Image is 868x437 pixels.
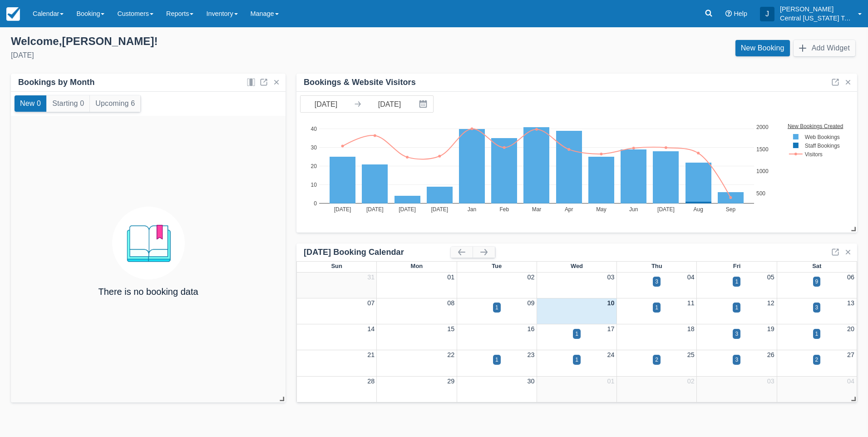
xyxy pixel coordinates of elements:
[112,207,185,279] img: booking.png
[651,263,662,269] span: Thu
[11,35,427,48] div: Welcome , [PERSON_NAME] !
[767,351,774,358] a: 26
[527,299,534,307] a: 09
[655,278,658,286] div: 3
[607,299,615,307] a: 10
[725,10,732,17] i: Help
[447,273,454,281] a: 01
[815,303,819,312] div: 3
[847,351,854,358] a: 27
[760,7,774,21] div: J
[735,303,738,312] div: 1
[364,96,415,112] input: End Date
[304,77,416,88] div: Bookings & Website Visitors
[47,95,89,112] button: Starting 0
[687,299,695,307] a: 11
[687,273,695,281] a: 04
[527,273,534,281] a: 02
[495,356,498,364] div: 1
[18,77,95,88] div: Bookings by Month
[789,123,844,129] text: New Bookings Created
[687,377,695,385] a: 02
[687,351,695,358] a: 25
[575,330,578,338] div: 1
[815,278,819,286] div: 9
[607,377,615,385] a: 01
[847,325,854,333] a: 20
[767,273,774,281] a: 05
[847,299,854,307] a: 13
[367,351,375,358] a: 21
[367,377,375,385] a: 28
[6,7,20,21] img: checkfront-main-nav-mini-logo.png
[655,356,658,364] div: 2
[447,351,454,358] a: 22
[735,40,790,56] a: New Booking
[734,10,747,17] span: Help
[687,325,695,333] a: 18
[655,303,658,312] div: 1
[98,287,198,297] h4: There is no booking data
[607,273,615,281] a: 03
[767,325,774,333] a: 19
[495,303,498,312] div: 1
[527,351,534,358] a: 23
[492,263,502,269] span: Tue
[527,377,534,385] a: 30
[815,356,819,364] div: 2
[11,50,427,61] div: [DATE]
[447,299,454,307] a: 08
[575,356,578,364] div: 1
[447,377,454,385] a: 29
[847,377,854,385] a: 04
[571,263,583,269] span: Wed
[367,273,375,281] a: 31
[780,14,853,23] p: Central [US_STATE] Tours
[733,263,741,269] span: Fri
[447,325,454,333] a: 15
[301,96,351,112] input: Start Date
[15,95,46,112] button: New 0
[367,299,375,307] a: 07
[411,263,423,269] span: Mon
[780,5,853,14] p: [PERSON_NAME]
[847,273,854,281] a: 06
[304,247,451,258] div: [DATE] Booking Calendar
[607,351,615,358] a: 24
[607,325,615,333] a: 17
[767,299,774,307] a: 12
[812,263,821,269] span: Sat
[794,40,855,56] button: Add Widget
[815,330,819,338] div: 1
[331,263,342,269] span: Sun
[735,356,738,364] div: 3
[415,96,433,112] button: Interact with the calendar and add the check-in date for your trip.
[527,325,534,333] a: 16
[735,330,738,338] div: 3
[367,325,375,333] a: 14
[735,278,738,286] div: 1
[767,377,774,385] a: 03
[90,95,140,112] button: Upcoming 6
